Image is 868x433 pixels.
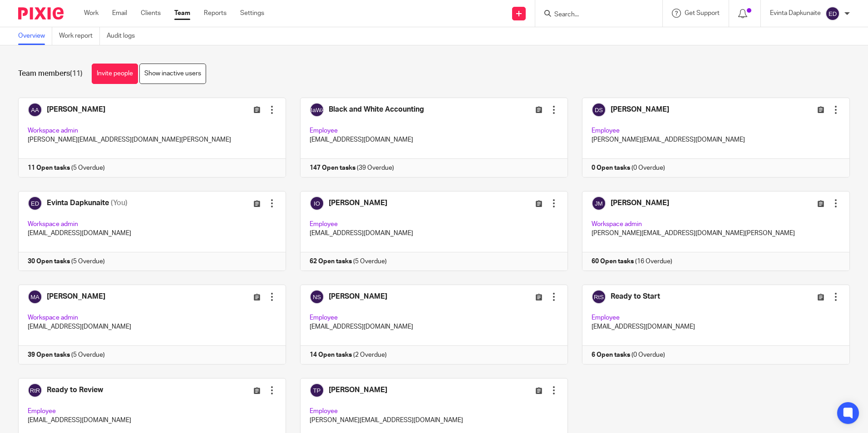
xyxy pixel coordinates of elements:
a: Team [174,9,190,18]
input: Search [553,11,635,19]
a: Settings [240,9,264,18]
a: Reports [204,9,227,18]
a: Clients [141,9,161,18]
h1: Team members [18,69,83,79]
a: Work [84,9,99,18]
span: (11) [70,70,83,77]
a: Work report [59,27,100,45]
a: Invite people [92,64,138,84]
a: Audit logs [107,27,142,45]
p: Evinta Dapkunaite [770,9,821,18]
img: svg%3E [825,6,840,21]
span: Get Support [685,10,720,16]
a: Email [112,9,127,18]
a: Show inactive users [139,64,206,84]
a: Overview [18,27,52,45]
img: Pixie [18,7,64,20]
